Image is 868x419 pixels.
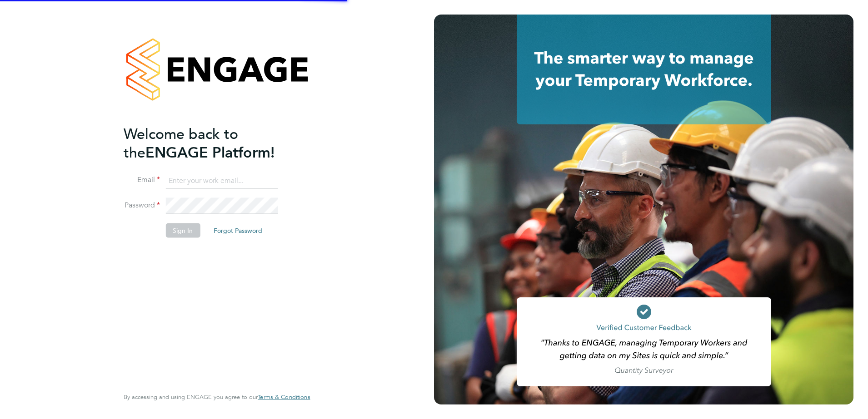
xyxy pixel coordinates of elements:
[165,223,200,238] button: Sign In
[206,223,269,238] button: Forgot Password
[165,173,278,189] input: Enter your work email...
[124,201,160,210] label: Password
[258,393,310,401] span: Terms & Conditions
[124,393,310,401] span: By accessing and using ENGAGE you agree to our
[124,125,238,161] span: Welcome back to the
[258,394,310,401] a: Terms & Conditions
[124,124,301,162] h2: ENGAGE Platform!
[124,175,160,185] label: Email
